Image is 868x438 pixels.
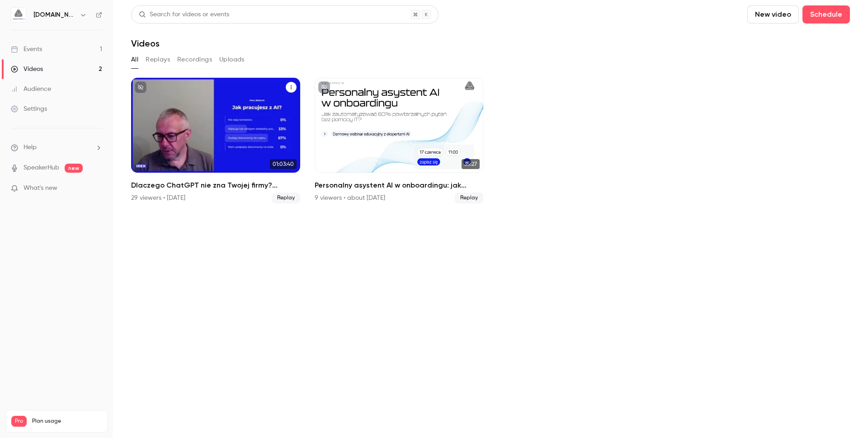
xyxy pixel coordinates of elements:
span: What's new [24,184,57,193]
div: Settings [11,104,47,113]
img: aigmented.io [11,8,26,22]
button: Recordings [177,52,212,67]
span: Plan usage [32,418,102,425]
span: Replay [455,193,483,203]
h2: Dlaczego ChatGPT nie zna Twojej firmy? Praktyczny przewodnik przygotowania wiedzy firmowej jako k... [131,180,300,191]
span: new [65,164,83,173]
button: unpublished [135,81,146,93]
li: help-dropdown-opener [11,143,102,152]
li: Personalny asystent AI w onboardingu: jak zautomatyzować 80% powtarzalnych pytań bez pomocy IT? [315,78,484,203]
div: Audience [11,85,51,94]
span: 01:03:40 [270,159,297,169]
span: Replay [272,193,300,203]
h2: Personalny asystent AI w onboardingu: jak zautomatyzować 80% powtarzalnych pytań bez pomocy IT? [315,180,484,191]
button: Uploads [219,52,245,67]
div: Search for videos or events [139,10,229,19]
button: unpublished [318,81,330,93]
span: Help [24,143,37,152]
a: SpeakerHub [24,163,59,173]
h6: [DOMAIN_NAME] [33,10,76,19]
button: All [131,52,138,67]
li: Dlaczego ChatGPT nie zna Twojej firmy? Praktyczny przewodnik przygotowania wiedzy firmowej jako k... [131,78,300,203]
button: Schedule [802,5,850,24]
div: 29 viewers • [DATE] [131,193,185,203]
a: 01:03:40Dlaczego ChatGPT nie zna Twojej firmy? Praktyczny przewodnik przygotowania wiedzy firmowe... [131,78,300,203]
div: Videos [11,65,43,74]
h1: Videos [131,38,160,49]
span: Pro [11,416,27,427]
a: 35:27Personalny asystent AI w onboardingu: jak zautomatyzować 80% powtarzalnych pytań bez pomocy ... [315,78,484,203]
button: New video [747,5,799,24]
section: Videos [131,5,850,433]
ul: Videos [131,78,850,203]
div: 9 viewers • about [DATE] [315,193,385,203]
div: Events [11,45,42,54]
span: 35:27 [462,159,480,169]
button: Replays [146,52,170,67]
